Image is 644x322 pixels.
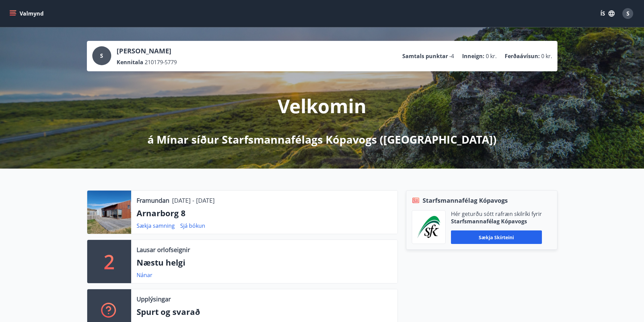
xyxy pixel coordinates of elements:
p: Framundan [137,196,169,205]
p: Ferðaávísun : [505,52,540,60]
a: Sækja samning [137,222,175,229]
p: Velkomin [278,93,366,119]
span: S [100,52,103,59]
img: x5MjQkxwhnYn6YREZUTEa9Q4KsBUeQdWGts9Dj4O.png [417,216,440,238]
p: 2 [104,249,115,274]
span: S [626,10,629,17]
span: -4 [449,52,454,60]
button: S [620,5,636,22]
p: Hér geturðu sótt rafræn skilríki fyrir [451,210,542,218]
p: Upplýsingar [137,295,171,303]
p: Inneign : [462,52,484,60]
p: [PERSON_NAME] [117,46,177,56]
button: Sækja skírteini [451,230,542,244]
p: Næstu helgi [137,257,392,268]
p: á Mínar síður Starfsmannafélags Kópavogs ([GEOGRAPHIC_DATA]) [147,132,497,147]
p: Arnarborg 8 [137,207,392,219]
span: 210179-5779 [145,58,177,66]
span: Starfsmannafélag Kópavogs [423,196,508,205]
span: 0 kr. [486,52,497,60]
p: Lausar orlofseignir [137,245,190,254]
p: [DATE] - [DATE] [172,196,215,205]
p: Starfsmannafélag Kópavogs [451,218,542,225]
a: Sjá bókun [180,222,205,229]
p: Kennitala [117,58,143,66]
button: menu [8,7,46,20]
span: 0 kr. [541,52,552,60]
p: Spurt og svarað [137,306,392,318]
p: Samtals punktar [402,52,448,60]
a: Nánar [137,271,152,279]
button: ÍS [597,7,618,20]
